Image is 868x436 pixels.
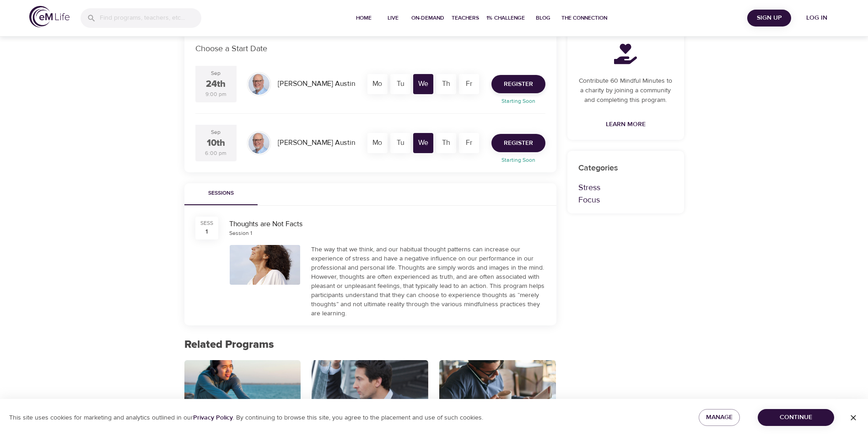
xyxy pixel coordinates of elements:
div: Th [436,133,456,153]
div: Tu [390,74,410,94]
a: Privacy Policy [193,414,233,422]
span: Continue [765,412,827,423]
span: Manage [706,412,733,423]
p: Categories [578,162,673,174]
div: 6:00 pm [205,149,226,157]
button: Register [491,75,545,93]
div: 1 [205,227,208,236]
div: Th [436,74,456,94]
p: Starting Soon [486,97,551,105]
div: Fr [459,133,479,153]
div: Tu [390,133,410,153]
img: logo [29,6,70,27]
span: Live [382,13,404,23]
p: Contribute 60 Mindful Minutes to a charity by joining a community and completing this program. [578,76,673,105]
span: Teachers [452,13,479,23]
p: Stress [578,181,673,194]
span: Learn More [606,119,646,130]
div: SESS [200,219,213,227]
div: Fr [459,74,479,94]
span: On-Demand [411,13,444,23]
p: Choose a Start Date [195,43,545,55]
span: Register [504,138,533,149]
button: Continue [758,409,834,426]
span: Register [504,79,533,90]
button: Log in [795,10,839,27]
div: [PERSON_NAME] Austin [274,134,359,152]
span: The Connection [561,13,607,23]
button: Sign Up [747,10,791,27]
div: We [413,74,433,94]
span: 1% Challenge [486,13,525,23]
div: Mo [367,133,388,153]
div: Mo [367,74,388,94]
p: Starting Soon [486,156,551,164]
a: Learn More [602,116,649,133]
div: Thoughts are Not Facts [229,219,545,229]
input: Find programs, teachers, etc... [100,8,201,28]
div: The way that we think, and our habitual thought patterns can increase our experience of stress an... [311,245,545,318]
div: [PERSON_NAME] Austin [274,75,359,93]
span: Blog [532,13,554,23]
p: Focus [578,194,673,206]
div: 10th [207,137,225,150]
div: Sep [211,128,221,136]
div: We [413,133,433,153]
button: Register [491,134,545,152]
span: Sign Up [751,12,787,24]
p: Related Programs [184,336,556,353]
span: Sessions [190,189,252,198]
div: 9:00 pm [205,90,226,98]
span: Log in [798,12,835,24]
button: Manage [699,409,740,426]
span: Home [353,13,375,23]
div: 24th [206,78,226,91]
div: Session 1 [229,229,252,237]
div: Sep [211,69,221,77]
